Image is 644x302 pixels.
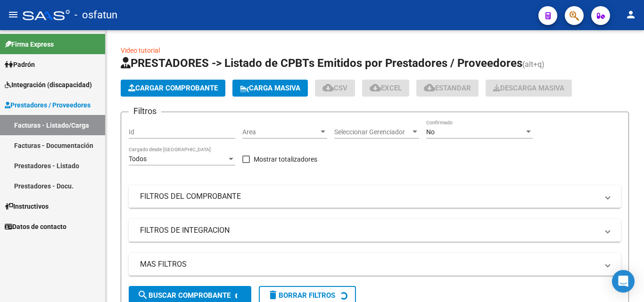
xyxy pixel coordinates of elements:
[5,221,66,232] span: Datos de contacto
[416,80,479,97] button: Estandar
[362,80,409,97] button: EXCEL
[8,9,19,20] mat-icon: menu
[121,47,160,54] a: Video tutorial
[121,57,522,70] span: PRESTADORES -> Listado de CPBTs Emitidos por Prestadores / Proveedores
[137,291,231,300] span: Buscar Comprobante
[242,128,319,136] span: Area
[137,289,149,301] mat-icon: search
[486,80,572,97] button: Descarga Masiva
[267,289,279,301] mat-icon: delete
[522,60,545,69] span: (alt+q)
[5,59,35,70] span: Padrón
[315,80,355,97] button: CSV
[5,39,54,49] span: Firma Express
[322,82,334,93] mat-icon: cloud_download
[5,80,92,90] span: Integración (discapacidad)
[267,291,335,300] span: Borrar Filtros
[240,84,300,92] span: Carga Masiva
[5,100,91,110] span: Prestadores / Proveedores
[322,84,347,92] span: CSV
[254,154,317,165] span: Mostrar totalizadores
[5,201,49,212] span: Instructivos
[612,270,635,293] div: Open Intercom Messenger
[334,128,411,136] span: Seleccionar Gerenciador
[140,191,598,202] mat-panel-title: FILTROS DEL COMPROBANTE
[493,84,564,92] span: Descarga Masiva
[129,219,621,242] mat-expansion-panel-header: FILTROS DE INTEGRACION
[232,80,308,97] button: Carga Masiva
[486,80,572,97] app-download-masive: Descarga masiva de comprobantes (adjuntos)
[129,253,621,276] mat-expansion-panel-header: MAS FILTROS
[129,185,621,208] mat-expansion-panel-header: FILTROS DEL COMPROBANTE
[74,5,117,25] span: - osfatun
[426,128,435,136] span: No
[370,84,402,92] span: EXCEL
[140,225,598,236] mat-panel-title: FILTROS DE INTEGRACION
[424,84,471,92] span: Estandar
[625,9,636,20] mat-icon: person
[140,259,598,269] mat-panel-title: MAS FILTROS
[128,84,218,92] span: Cargar Comprobante
[370,82,381,93] mat-icon: cloud_download
[129,155,147,163] span: Todos
[121,80,225,97] button: Cargar Comprobante
[129,105,161,118] h3: Filtros
[424,82,435,93] mat-icon: cloud_download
